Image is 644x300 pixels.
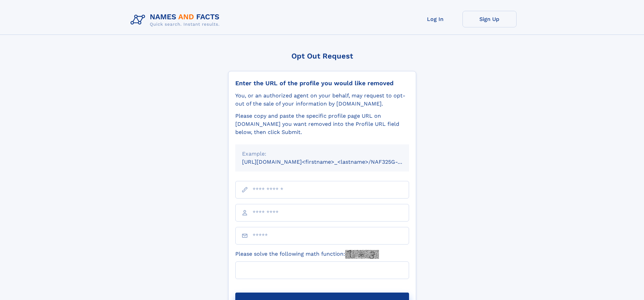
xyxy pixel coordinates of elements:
[128,11,225,29] img: Logo Names and Facts
[462,11,517,27] a: Sign Up
[235,112,409,136] div: Please copy and paste the specific profile page URL on [DOMAIN_NAME] you want removed into the Pr...
[235,250,379,259] label: Please solve the following math function:
[408,11,462,27] a: Log In
[235,92,409,108] div: You, or an authorized agent on your behalf, may request to opt-out of the sale of your informatio...
[242,150,402,158] div: Example:
[242,159,422,165] small: [URL][DOMAIN_NAME]<firstname>_<lastname>/NAF325G-xxxxxxxx
[235,79,409,87] div: Enter the URL of the profile you would like removed
[228,52,416,60] div: Opt Out Request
